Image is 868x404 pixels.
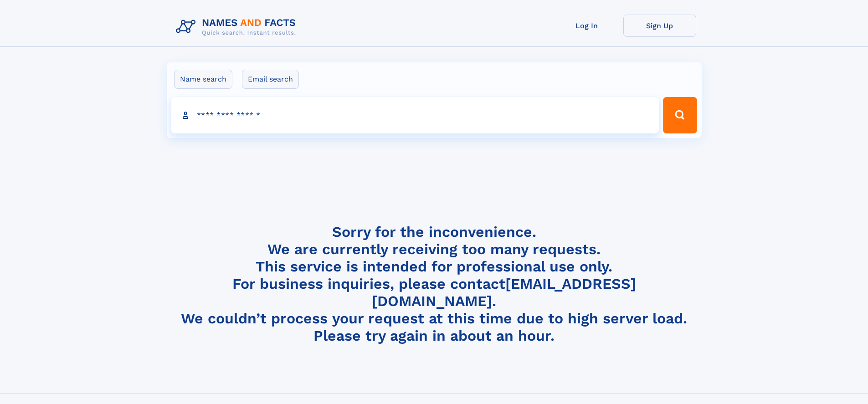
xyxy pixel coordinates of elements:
[663,97,697,133] button: Search Button
[172,15,303,39] img: Logo Names and Facts
[623,15,696,37] a: Sign Up
[242,70,299,89] label: Email search
[172,223,696,345] h4: Sorry for the inconvenience. We are currently receiving too many requests. This service is intend...
[171,97,659,133] input: search input
[174,70,232,89] label: Name search
[372,275,636,310] a: [EMAIL_ADDRESS][DOMAIN_NAME]
[550,15,623,37] a: Log In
